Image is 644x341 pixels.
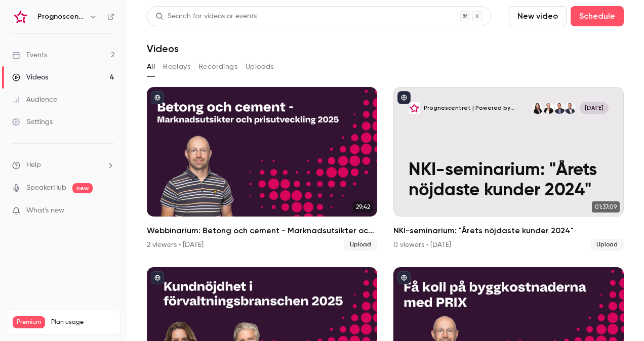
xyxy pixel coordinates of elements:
li: NKI-seminarium: "Årets nöjdaste kunder 2024" [393,87,624,251]
span: Upload [344,239,377,251]
div: 0 viewers • [DATE] [393,240,451,250]
img: Ellinor Lindström [543,102,554,113]
button: published [151,271,164,284]
span: 29:42 [353,201,373,212]
span: [DATE] [580,102,608,113]
button: New video [509,6,567,26]
img: Magnus Olsson [565,102,576,113]
section: Videos [147,6,624,335]
button: published [397,271,411,284]
img: Erika Knutsson [532,102,543,113]
span: Premium [13,316,45,328]
h2: Webbinarium: Betong och cement - Marknadsutsikter och prisutveckling 2025 [147,225,377,237]
h1: Videos [147,42,179,55]
li: Webbinarium: Betong och cement - Marknadsutsikter och prisutveckling 2025 [147,87,377,251]
a: 29:42Webbinarium: Betong och cement - Marknadsutsikter och prisutveckling 20252 viewers • [DATE]U... [147,87,377,251]
span: What's new [26,205,64,216]
span: Upload [590,239,624,251]
img: NKI-seminarium: "Årets nöjdaste kunder 2024" [409,102,420,113]
p: Prognoscentret | Powered by Hubexo [424,104,532,112]
button: published [397,91,411,104]
p: NKI-seminarium: "Årets nöjdaste kunder 2024" [409,160,609,201]
li: help-dropdown-opener [12,160,114,170]
div: Search for videos or events [155,11,257,22]
span: new [72,183,93,193]
span: 01:37:09 [592,201,620,212]
span: Help [26,160,41,170]
h2: NKI-seminarium: "Årets nöjdaste kunder 2024" [393,225,624,237]
button: All [147,59,155,75]
div: Videos [12,72,48,82]
a: SpeakerHub [26,183,66,193]
div: Events [12,50,47,60]
img: Prognoscentret | Powered by Hubexo [13,9,29,25]
button: Uploads [246,59,274,75]
iframe: Noticeable Trigger [102,206,114,216]
img: Jan von Essen [554,102,565,113]
div: Audience [12,95,57,105]
h6: Prognoscentret | Powered by Hubexo [37,12,85,22]
div: 2 viewers • [DATE] [147,240,204,250]
div: Settings [12,117,53,127]
button: Replays [163,59,190,75]
span: Plan usage [51,318,114,326]
button: Recordings [198,59,237,75]
a: NKI-seminarium: "Årets nöjdaste kunder 2024"Prognoscentret | Powered by HubexoMagnus OlssonJan vo... [393,87,624,251]
button: Schedule [571,6,624,26]
button: published [151,91,164,104]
